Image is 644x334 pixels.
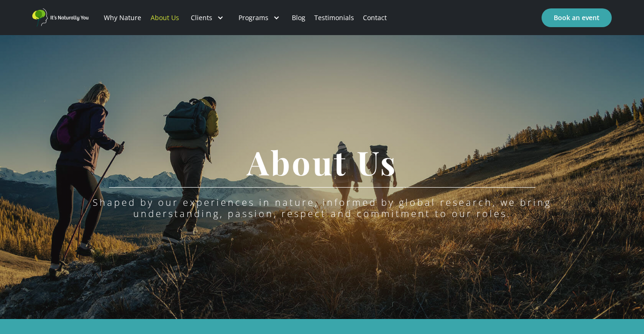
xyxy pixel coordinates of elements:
a: Contact [359,2,391,34]
a: Book an event [542,8,612,27]
div: Programs [231,2,287,34]
a: home [32,8,88,27]
a: Why Nature [100,2,146,34]
a: Blog [287,2,310,34]
div: Clients [183,2,231,34]
div: Shaped by our experiences in nature, informed by global research, we bring understanding, passion... [56,197,589,219]
div: Clients [191,13,212,22]
h1: About Us [247,144,397,180]
a: Testimonials [310,2,358,34]
a: About Us [146,2,183,34]
div: Programs [239,13,268,22]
